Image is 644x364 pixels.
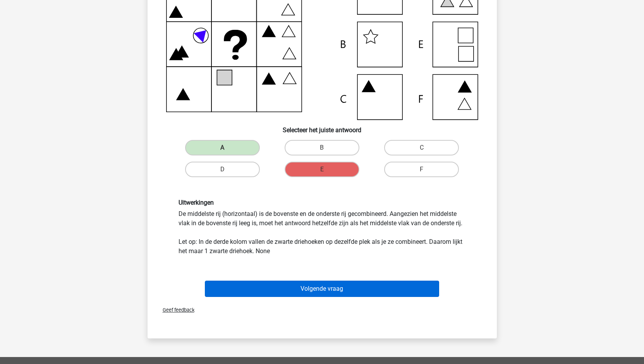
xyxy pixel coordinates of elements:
[384,140,459,155] label: C
[185,140,260,155] label: A
[160,120,484,134] h6: Selecteer het juiste antwoord
[205,281,439,297] button: Volgende vraag
[156,307,194,313] span: Geef feedback
[173,199,472,256] div: De middelste rij (horizontaal) is de bovenste en de onderste rij gecombineerd. Aangezien het midd...
[185,162,260,177] label: D
[179,199,466,206] h6: Uitwerkingen
[285,162,359,177] label: E
[285,140,359,155] label: B
[384,162,459,177] label: F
